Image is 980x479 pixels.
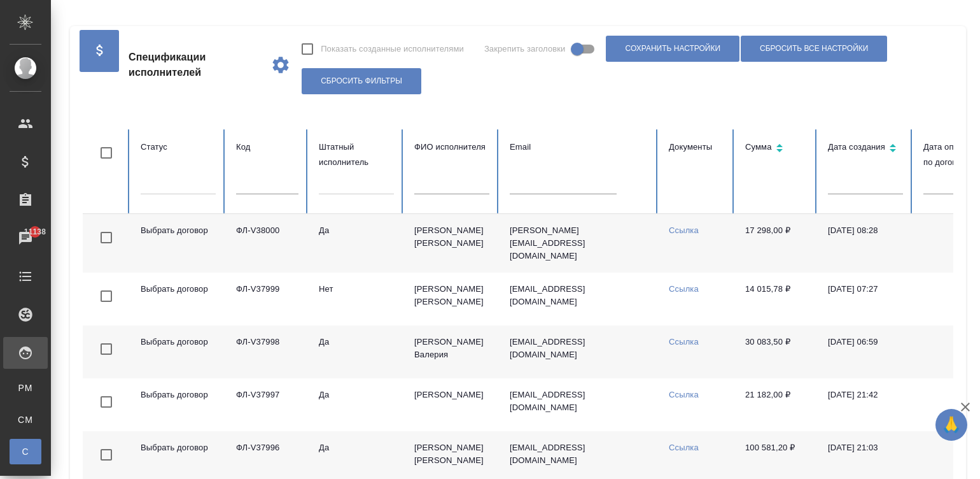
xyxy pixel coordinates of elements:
a: С [10,439,41,464]
td: [PERSON_NAME] Валерия [404,325,500,378]
a: Ссылка [669,225,699,235]
span: Закрепить заголовки [484,43,566,55]
div: Штатный исполнитель [319,139,394,170]
div: Email [510,139,648,155]
span: Toggle Row Selected [93,224,120,251]
td: 30 083,50 ₽ [735,325,818,378]
span: Сохранить настройки [625,43,720,54]
td: [DATE] 07:27 [818,273,913,325]
span: Спецификации исполнителей [129,50,260,80]
span: Toggle Row Selected [93,283,120,310]
div: Сортировка [828,139,903,158]
a: PM [10,375,41,401]
td: [EMAIL_ADDRESS][DOMAIN_NAME] [500,378,659,431]
td: [PERSON_NAME] [404,378,500,431]
td: [PERSON_NAME] [PERSON_NAME] [404,273,500,325]
td: [PERSON_NAME][EMAIL_ADDRESS][DOMAIN_NAME] [500,214,659,273]
td: [DATE] 21:42 [818,378,913,431]
a: 11138 [3,222,48,254]
td: Нет [309,273,404,325]
span: Toggle Row Selected [93,441,120,468]
td: Выбрать договор [130,325,226,378]
button: 🙏 [935,409,967,441]
td: ФЛ-V37997 [226,378,309,431]
button: Сбросить все настройки [741,36,887,62]
a: Ссылка [669,390,699,399]
div: Статус [141,139,216,155]
div: Код [236,139,298,155]
td: [PERSON_NAME] [PERSON_NAME] [404,214,500,273]
a: Ссылка [669,284,699,294]
span: С [16,445,35,458]
td: Да [309,325,404,378]
td: [DATE] 06:59 [818,325,913,378]
td: ФЛ-V37999 [226,273,309,325]
span: Показать созданные исполнителями [321,43,464,55]
span: 11138 [17,225,53,238]
span: 🙏 [941,411,962,438]
td: ФЛ-V37998 [226,325,309,378]
span: CM [16,413,35,426]
span: Сбросить фильтры [321,76,402,87]
button: Сохранить настройки [606,36,739,62]
a: CM [10,407,41,433]
td: ФЛ-V38000 [226,214,309,273]
td: Выбрать договор [130,273,226,325]
td: [EMAIL_ADDRESS][DOMAIN_NAME] [500,325,659,378]
td: [EMAIL_ADDRESS][DOMAIN_NAME] [500,273,659,325]
a: Ссылка [669,337,699,347]
span: Toggle Row Selected [93,389,120,415]
td: Выбрать договор [130,214,226,273]
td: Да [309,378,404,431]
span: Сбросить все настройки [760,43,868,54]
a: Ссылка [669,443,699,452]
div: Сортировка [745,139,808,158]
span: Toggle Row Selected [93,336,120,362]
td: 17 298,00 ₽ [735,214,818,273]
span: PM [16,382,35,394]
td: Да [309,214,404,273]
td: [DATE] 08:28 [818,214,913,273]
div: Документы [669,139,725,155]
td: Выбрать договор [130,378,226,431]
td: 21 182,00 ₽ [735,378,818,431]
td: 14 015,78 ₽ [735,273,818,325]
div: ФИО исполнителя [414,139,489,155]
button: Сбросить фильтры [302,68,421,94]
